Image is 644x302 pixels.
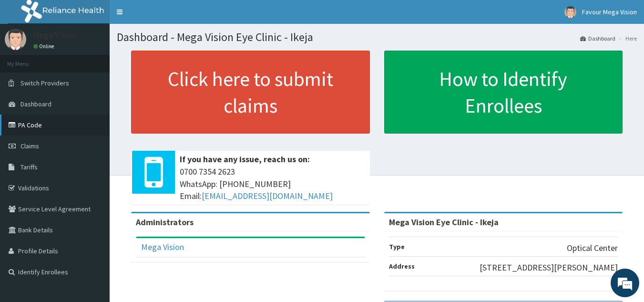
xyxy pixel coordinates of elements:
[389,242,405,251] b: Type
[136,217,194,228] b: Administrators
[180,166,365,202] span: 0700 7354 2623 WhatsApp: [PHONE_NUMBER] Email:
[180,154,310,165] b: If you have any issue, reach us on:
[480,261,618,274] p: [STREET_ADDRESS][PERSON_NAME]
[141,241,184,252] a: Mega Vision
[580,34,615,42] a: Dashboard
[389,262,415,271] b: Address
[33,43,56,50] a: Online
[384,51,623,134] a: How to Identify Enrollees
[202,190,333,201] a: [EMAIL_ADDRESS][DOMAIN_NAME]
[20,142,39,150] span: Claims
[567,242,618,254] p: Optical Center
[117,31,637,43] h1: Dashboard - Mega Vision Eye Clinic - Ikeja
[20,79,69,87] span: Switch Providers
[20,100,51,108] span: Dashboard
[582,8,637,16] span: Favour Mega Vision
[131,51,370,134] a: Click here to submit claims
[20,163,38,171] span: Tariffs
[5,29,26,50] img: User Image
[616,34,637,42] li: Here
[564,6,576,18] img: User Image
[389,217,499,228] strong: Mega Vision Eye Clinic - Ikeja
[33,31,77,40] p: Mega Vision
